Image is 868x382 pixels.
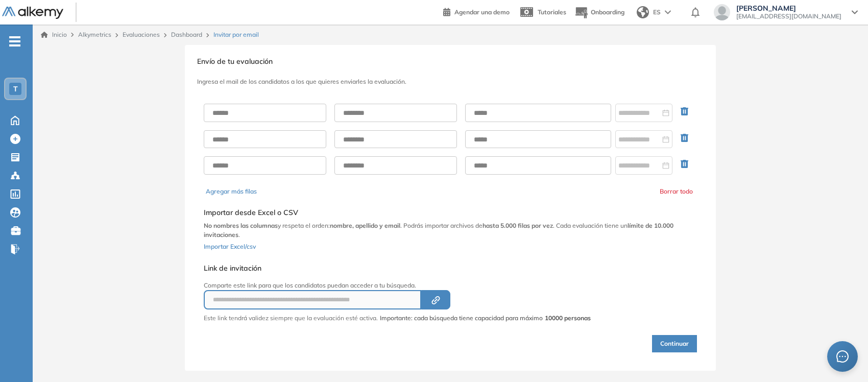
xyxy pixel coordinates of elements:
a: Dashboard [171,31,202,38]
b: nombre, apellido y email [330,222,400,229]
p: Comparte este link para que los candidatos puedan acceder a tu búsqueda. [204,281,591,290]
img: arrow [665,10,671,14]
span: [PERSON_NAME] [736,4,841,12]
span: Importar Excel/csv [204,243,256,250]
span: T [13,85,18,93]
button: Importar Excel/csv [204,240,256,252]
button: Borrar todo [660,187,693,196]
h3: Envío de tu evaluación [197,57,704,66]
span: Agendar una demo [454,8,510,16]
i: - [9,40,20,42]
span: ES [653,8,661,17]
span: [EMAIL_ADDRESS][DOMAIN_NAME] [736,12,841,20]
span: Invitar por email [213,30,259,39]
span: Importante: cada búsqueda tiene capacidad para máximo [380,314,591,323]
b: límite de 10.000 invitaciones [204,222,673,238]
span: Onboarding [591,8,624,16]
a: Agendar una demo [443,5,510,17]
span: Tutoriales [538,8,566,16]
button: Agregar más filas [206,187,257,196]
b: No nombres las columnas [204,222,278,229]
h3: Ingresa el mail de los candidatos a los que quieres enviarles la evaluación. [197,78,704,85]
h5: Importar desde Excel o CSV [204,208,697,217]
img: world [637,6,649,18]
p: y respeta el orden: . Podrás importar archivos de . Cada evaluación tiene un . [204,221,697,240]
a: Inicio [41,30,67,39]
strong: 10000 personas [545,314,591,322]
h5: Link de invitación [204,264,591,273]
button: Continuar [652,335,697,352]
button: Onboarding [574,2,624,23]
span: message [836,350,849,363]
b: hasta 5.000 filas por vez [483,222,553,229]
span: Alkymetrics [78,31,111,38]
p: Este link tendrá validez siempre que la evaluación esté activa. [204,314,378,323]
img: Logo [2,7,63,19]
a: Evaluaciones [123,31,160,38]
